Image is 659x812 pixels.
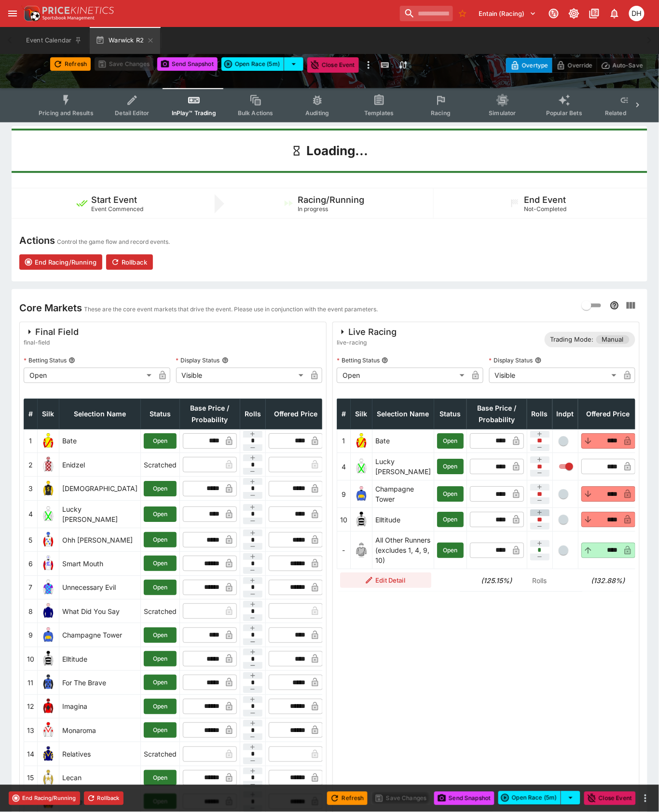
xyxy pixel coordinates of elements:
td: For The Brave [59,671,141,694]
img: runner 5 [41,532,56,547]
div: Open [337,368,468,383]
button: Overtype [506,58,552,73]
td: 11 [24,671,38,694]
td: Lucky [PERSON_NAME] [59,500,141,528]
button: Rollback [84,792,124,805]
td: Lecan [59,766,141,789]
button: No Bookmarks [455,6,470,21]
td: 1 [24,429,38,453]
button: Warwick R2 [90,27,160,54]
td: 5 [24,528,38,551]
div: Open [24,368,155,383]
button: open drawer [4,5,21,22]
td: Unnecessary Evil [59,575,141,599]
span: live-racing [337,338,397,347]
img: runner 14 [41,746,56,762]
button: Open [144,556,177,571]
td: 4 [337,453,351,480]
th: Selection Name [59,399,141,429]
button: Open [437,512,464,527]
img: runner 8 [41,603,56,619]
th: Rolls [527,399,552,429]
button: Close Event [584,792,636,805]
button: Open Race (5m) [221,57,284,71]
img: PriceKinetics Logo [21,4,41,23]
img: runner 3 [41,481,56,496]
span: Not-Completed [524,205,567,213]
button: Override [552,58,597,73]
button: Edit Detail [340,572,431,588]
h5: Start Event [92,194,137,205]
span: final-field [24,338,79,347]
th: Silk [351,399,372,429]
img: PriceKinetics [42,7,114,14]
img: blank-silk.png [354,543,369,558]
p: These are the core event markets that drive the event. Please use in conjunction with the event p... [84,305,378,314]
button: Display Status [535,357,542,364]
td: Bate [59,429,141,453]
p: Scratched [144,749,177,759]
td: 10 [24,647,38,670]
p: Overtype [522,60,548,70]
div: Start From [506,58,647,73]
td: 13 [24,718,38,742]
td: Smart Mouth [59,552,141,575]
span: Bulk Actions [238,109,274,117]
td: [DEMOGRAPHIC_DATA] [59,477,141,500]
h4: Core Markets [19,302,82,314]
td: 2 [24,453,38,477]
button: Open [437,543,464,558]
span: Event Commenced [92,205,144,213]
td: 12 [24,694,38,718]
button: Display Status [222,357,229,364]
button: Open [144,651,177,666]
span: Related Events [605,109,647,117]
span: Pricing and Results [39,109,94,117]
td: 15 [24,766,38,789]
button: Betting Status [382,357,388,364]
div: Daniel Hooper [629,6,645,21]
h1: Loading... [306,143,368,159]
p: Override [568,60,592,70]
button: Betting Status [69,357,75,364]
img: runner 13 [41,722,56,738]
img: runner 9 [41,627,56,643]
td: Elltitude [372,508,434,532]
img: runner 12 [41,699,56,714]
span: Manual [596,335,630,345]
td: Monaroma [59,718,141,742]
button: Auto-Save [597,58,647,73]
td: What Did You Say [59,599,141,623]
button: more [363,57,374,73]
h5: Racing/Running [298,194,365,205]
button: End Racing/Running [19,254,102,270]
td: Elltitude [59,647,141,670]
th: Independent [552,399,578,429]
button: Refresh [50,57,91,71]
td: Relatives [59,742,141,766]
button: Open [144,506,177,522]
p: Display Status [176,356,220,364]
td: 4 [24,500,38,528]
span: InPlay™ Trading [172,109,216,117]
div: split button [498,791,580,805]
th: Selection Name [372,399,434,429]
button: Open [437,459,464,474]
button: Notifications [606,5,623,22]
p: Rolls [530,575,549,586]
th: Status [434,399,467,429]
img: runner 10 [41,651,56,666]
th: # [24,399,38,429]
h5: End Event [524,194,566,205]
button: Open [144,580,177,595]
button: select merge strategy [284,57,303,71]
th: # [337,399,351,429]
td: 6 [24,552,38,575]
div: split button [221,57,303,71]
span: In progress [298,205,329,213]
button: Open [144,627,177,643]
div: Live Racing [337,326,397,338]
button: Daniel Hooper [626,3,647,24]
th: Rolls [240,399,266,429]
span: Templates [364,109,394,117]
